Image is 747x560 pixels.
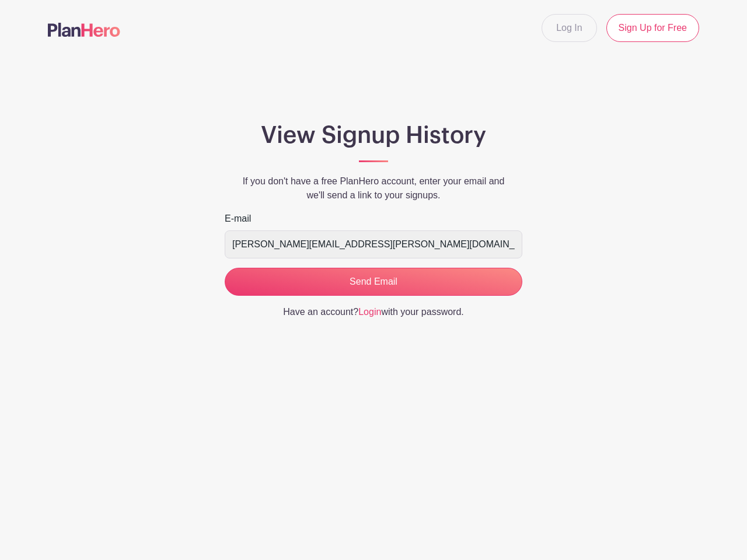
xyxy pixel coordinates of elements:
label: E-mail [225,212,251,226]
input: e.g. julie@eventco.com [225,230,522,258]
a: Sign Up for Free [606,14,699,42]
p: If you don't have a free PlanHero account, enter your email and we'll send a link to your signups. [225,174,522,202]
p: Have an account? with your password. [225,305,522,319]
h1: View Signup History [225,121,522,149]
a: Login [358,307,381,317]
a: Log In [542,14,596,42]
input: Send Email [225,268,522,296]
img: logo-507f7623f17ff9eddc593b1ce0a138ce2505c220e1c5a4e2b4648c50719b7d32.svg [48,23,120,37]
